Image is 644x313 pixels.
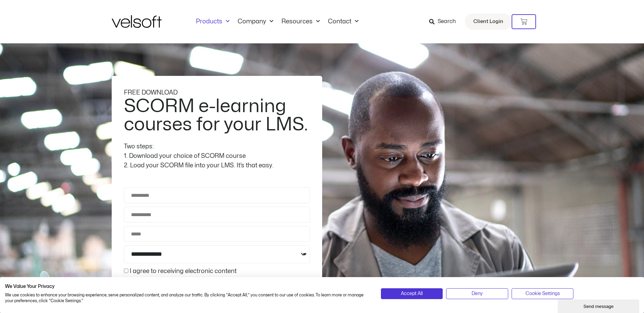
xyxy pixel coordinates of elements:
span: Cookie Settings [526,290,560,297]
a: CompanyMenu Toggle [234,18,277,25]
nav: Menu [192,18,363,25]
button: Accept all cookies [381,288,443,299]
span: Accept All [401,290,423,297]
a: Search [429,16,461,27]
div: 2. Load your SCORM file into your LMS. It’s that easy. [124,161,310,170]
button: Deny all cookies [446,288,508,299]
button: Adjust cookie preferences [512,288,574,299]
div: Two steps: [124,142,310,151]
a: ResourcesMenu Toggle [277,18,324,25]
img: Velsoft Training Materials [112,15,162,28]
span: Search [438,17,456,26]
h2: We Value Your Privacy [5,284,371,290]
h2: SCORM e-learning courses for your LMS. [124,97,308,134]
a: Client Login [465,14,512,30]
label: I agree to receiving electronic content [130,268,237,274]
span: Client Login [473,17,503,26]
a: ProductsMenu Toggle [192,18,234,25]
a: ContactMenu Toggle [324,18,363,25]
div: 1. Download your choice of SCORM course [124,151,310,161]
iframe: chat widget [558,298,641,313]
span: Deny [472,290,483,297]
div: FREE DOWNLOAD [124,88,310,98]
p: We use cookies to enhance your browsing experience, serve personalized content, and analyze our t... [5,292,371,304]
